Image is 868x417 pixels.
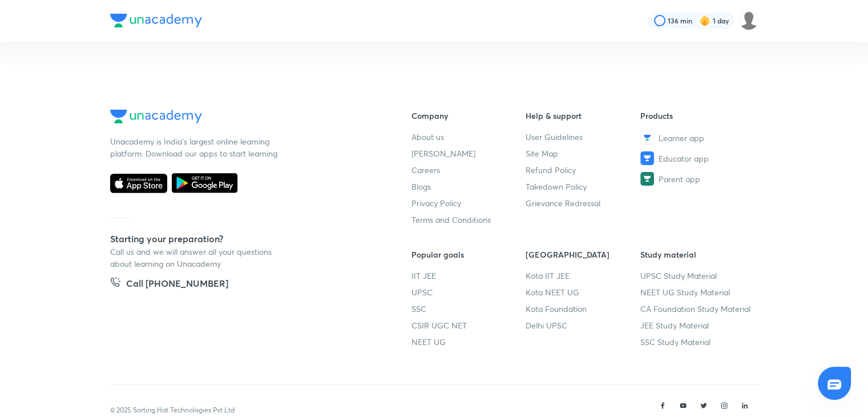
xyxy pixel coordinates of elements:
[526,270,640,282] a: Kota IIT JEE
[411,248,526,260] h6: Popular goals
[110,405,235,415] p: © 2025 Sorting Hat Technologies Pvt Ltd
[411,131,526,143] a: About us
[411,197,526,209] a: Privacy Policy
[411,147,526,159] a: [PERSON_NAME]
[110,110,202,123] img: Company Logo
[640,286,755,298] a: NEET UG Study Material
[526,319,640,331] a: Delhi UPSC
[411,336,526,348] a: NEET UG
[411,214,526,226] a: Terms and Conditions
[526,147,640,159] a: Site Map
[640,336,755,348] a: SSC Study Material
[110,276,228,292] a: Call [PHONE_NUMBER]
[739,11,758,30] img: Sakshi
[526,110,640,122] h6: Help & support
[526,303,640,315] a: Kota Foundation
[411,110,526,122] h6: Company
[126,276,228,292] h5: Call [PHONE_NUMBER]
[640,110,755,122] h6: Products
[640,131,654,145] img: Learner app
[526,248,640,260] h6: [GEOGRAPHIC_DATA]
[526,164,640,176] a: Refund Policy
[640,131,755,145] a: Learner app
[640,248,755,260] h6: Study material
[526,181,640,193] a: Takedown Policy
[659,132,704,144] span: Learner app
[640,172,654,186] img: Parent app
[110,246,281,270] p: Call us and we will answer all your questions about learning on Unacademy
[640,151,654,165] img: Educator app
[110,14,202,27] img: Company Logo
[110,232,375,246] h5: Starting your preparation?
[411,270,526,282] a: IIT JEE
[526,286,640,298] a: Kota NEET UG
[411,303,526,315] a: SSC
[659,153,709,165] span: Educator app
[411,181,526,193] a: Blogs
[640,151,755,165] a: Educator app
[110,135,281,159] p: Unacademy is India’s largest online learning platform. Download our apps to start learning
[659,173,700,185] span: Parent app
[526,197,640,209] a: Grievance Redressal
[411,164,526,176] a: Careers
[411,164,440,176] span: Careers
[110,110,375,126] a: Company Logo
[640,303,755,315] a: CA Foundation Study Material
[640,172,755,186] a: Parent app
[640,270,755,282] a: UPSC Study Material
[699,15,710,26] img: streak
[411,286,526,298] a: UPSC
[526,131,640,143] a: User Guidelines
[640,319,755,331] a: JEE Study Material
[411,319,526,331] a: CSIR UGC NET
